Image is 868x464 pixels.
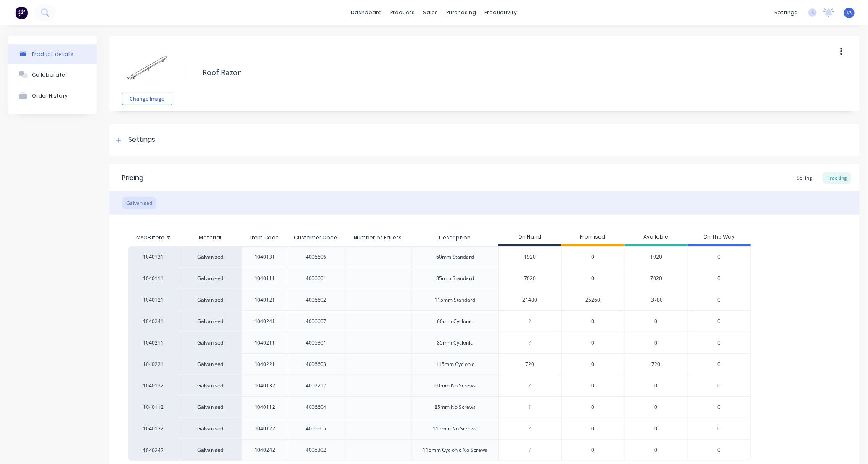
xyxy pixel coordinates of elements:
[179,332,242,353] div: Galvanised
[122,93,172,105] button: Change image
[625,439,688,461] div: 0
[498,229,561,246] div: On Hand
[592,253,595,261] span: 0
[592,318,595,325] span: 0
[625,353,688,375] div: 720
[592,275,595,282] span: 0
[499,440,561,461] div: ?
[442,6,481,19] div: purchasing
[347,6,386,19] a: dashboard
[434,403,476,411] div: 85mm No Screws
[306,253,326,261] div: 4006606
[499,375,561,396] div: ?
[128,268,179,289] div: 1040111
[179,375,242,396] div: Galvanised
[254,403,275,411] div: 1040112
[254,339,275,347] div: 1040211
[179,396,242,418] div: Galvanised
[592,425,595,432] span: 0
[179,439,242,461] div: Galvanised
[625,268,688,289] div: 7020
[198,63,778,82] textarea: Roof Razor
[128,229,179,246] div: MYOB Item #
[625,229,688,246] div: Available
[128,332,179,353] div: 1040211
[254,253,275,261] div: 1040131
[306,296,326,304] div: 4006602
[499,354,561,375] div: 720
[499,332,561,353] div: ?
[499,397,561,418] div: ?
[8,64,97,85] button: Collaborate
[8,85,97,106] button: Order History
[128,418,179,439] div: 1040122
[179,229,242,246] div: Material
[8,44,97,64] button: Product details
[128,353,179,375] div: 1040221
[128,289,179,310] div: 1040121
[423,446,487,454] div: 115mm Cyclonic No Screws
[717,382,720,390] span: 0
[436,253,474,261] div: 60mm Standard
[306,361,326,368] div: 4006603
[306,275,326,282] div: 4006601
[625,310,688,332] div: 0
[179,289,242,310] div: Galvanised
[432,227,477,248] div: Description
[128,310,179,332] div: 1040241
[254,275,275,282] div: 1040111
[347,227,408,248] div: Number of Pallets
[717,275,720,282] span: 0
[306,446,326,454] div: 4005302
[128,439,179,461] div: 1040242
[128,396,179,418] div: 1040112
[499,268,561,289] div: 7020
[306,425,326,432] div: 4006605
[717,361,720,368] span: 0
[717,425,720,432] span: 0
[32,51,74,57] div: Product details
[306,382,326,390] div: 4007217
[434,382,476,390] div: 60mm No Screws
[128,135,155,145] div: Settings
[592,446,595,454] span: 0
[243,227,286,248] div: Item Code
[625,396,688,418] div: 0
[481,6,521,19] div: productivity
[688,229,751,246] div: On The Way
[625,375,688,396] div: 0
[15,6,28,19] img: Factory
[625,418,688,439] div: 0
[254,296,275,304] div: 1040121
[122,173,143,183] div: Pricing
[179,310,242,332] div: Galvanised
[561,229,625,246] div: Promised
[32,72,65,78] div: Collaborate
[179,268,242,289] div: Galvanised
[306,403,326,411] div: 4006604
[419,6,442,19] div: sales
[437,318,473,325] div: 60mm Cyclonic
[717,339,720,347] span: 0
[625,289,688,310] div: -3780
[179,353,242,375] div: Galvanised
[717,318,720,325] span: 0
[499,311,561,332] div: ?
[717,296,720,304] span: 0
[179,418,242,439] div: Galvanised
[122,197,156,209] div: Galvanised
[306,318,326,325] div: 4006607
[625,332,688,353] div: 0
[717,403,720,411] span: 0
[122,42,172,105] div: fileChange image
[436,361,474,368] div: 115mm Cyclonic
[717,253,720,261] span: 0
[32,93,68,99] div: Order History
[792,172,816,184] div: Selling
[592,403,595,411] span: 0
[254,361,275,368] div: 1040221
[592,361,595,368] span: 0
[592,339,595,347] span: 0
[499,418,561,439] div: ?
[306,339,326,347] div: 4005301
